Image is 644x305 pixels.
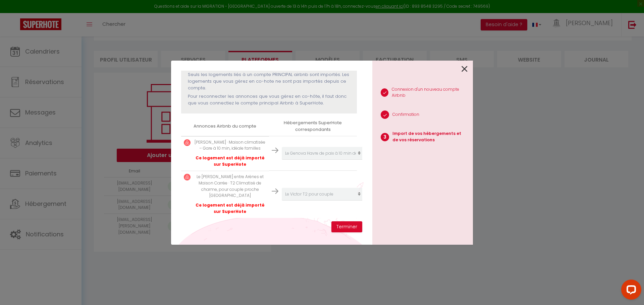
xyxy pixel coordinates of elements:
[194,202,266,215] p: Ce logement est déjà importé sur SuperHote
[194,139,266,152] p: [PERSON_NAME] · Maison climatisée – Gare à 10 min, idéale familles
[392,86,468,99] p: Connexion d'un nouveau compte Airbnb
[331,221,362,233] button: Terminer
[616,277,644,305] iframe: LiveChat chat widget
[392,111,419,118] p: Confirmation
[188,71,350,92] p: Seuls les logements liés à un compte PRINCIPAL airbnb sont importés. Les logements que vous gérez...
[269,117,357,136] th: Hébergements SuperHote correspondants
[194,155,266,168] p: Ce logement est déjà importé sur SuperHote
[381,133,389,141] span: 3
[392,131,468,143] p: Import de vos hébergements et de vos réservations
[194,174,266,199] p: Le [PERSON_NAME] entre Arènes et Maison Carrée · T2 Climatisé de charme, pour couple proche [GEOG...
[181,117,269,136] th: Annonces Airbnb du compte
[188,93,350,107] p: Pour reconnecter les annonces que vous gérez en co-hôte, il faut donc que vous connectiez le comp...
